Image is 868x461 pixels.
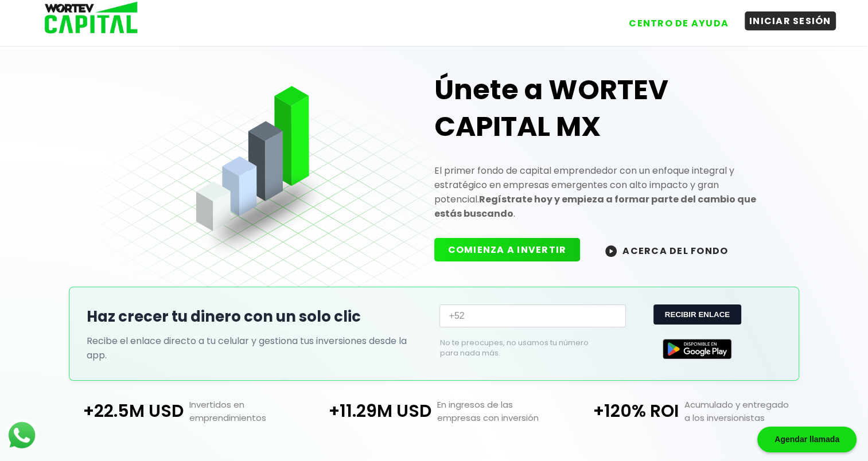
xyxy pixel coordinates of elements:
button: COMIENZA A INVERTIR [434,238,581,261]
p: +22.5M USD [63,398,184,424]
p: +11.29M USD [310,398,431,424]
a: CENTRO DE AYUDA [613,5,733,33]
p: Invertidos en emprendimientos [184,398,310,424]
p: El primer fondo de capital emprendedor con un enfoque integral y estratégico en empresas emergent... [434,163,781,221]
button: RECIBIR ENLACE [653,304,741,325]
button: ACERCA DEL FONDO [591,238,742,263]
img: logos_whatsapp-icon.242b2217.svg [6,419,38,451]
a: COMIENZA A INVERTIR [434,243,592,256]
button: INICIAR SESIÓN [745,11,836,30]
div: Agendar llamada [757,427,857,452]
strong: Regístrate hoy y empieza a formar parte del cambio que estás buscando [434,193,756,220]
img: Google Play [663,339,731,359]
a: INICIAR SESIÓN [733,5,836,33]
p: Recibe el enlace directo a tu celular y gestiona tus inversiones desde la app. [87,334,428,362]
h2: Haz crecer tu dinero con un solo clic [87,306,428,328]
button: CENTRO DE AYUDA [624,14,733,33]
p: +120% ROI [558,398,679,424]
img: wortev-capital-acerca-del-fondo [605,245,617,257]
h1: Únete a WORTEV CAPITAL MX [434,72,781,145]
p: No te preocupes, no usamos tu número para nada más. [439,338,608,358]
p: Acumulado y entregado a los inversionistas [679,398,805,424]
p: En ingresos de las empresas con inversión [431,398,558,424]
